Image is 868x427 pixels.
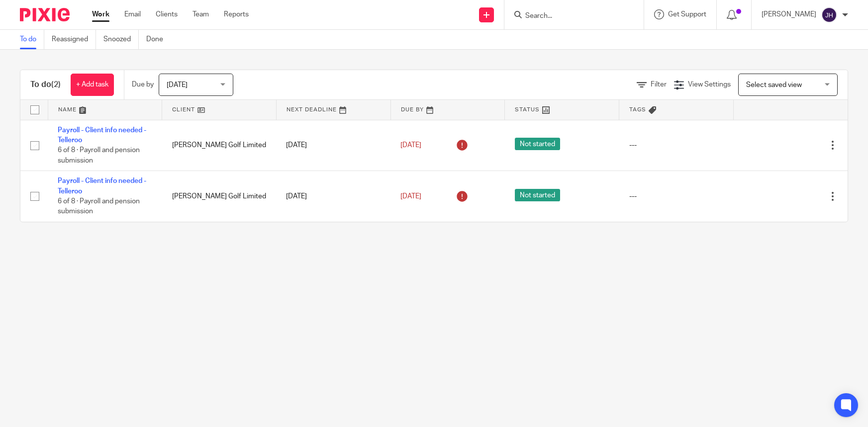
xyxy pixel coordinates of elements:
[193,9,209,19] a: Team
[167,82,188,88] span: [DATE]
[132,80,154,89] p: Due by
[224,9,249,19] a: Reports
[524,12,614,21] input: Search
[146,30,171,49] a: Done
[668,11,706,18] span: Get Support
[762,9,816,19] p: [PERSON_NAME]
[103,30,139,49] a: Snoozed
[58,177,146,194] a: Payroll - Client info needed - Telleroo
[156,9,178,19] a: Clients
[276,120,390,171] td: [DATE]
[92,9,109,19] a: Work
[651,81,667,88] span: Filter
[515,138,560,150] span: Not started
[400,193,421,200] span: [DATE]
[276,171,390,222] td: [DATE]
[162,120,277,171] td: [PERSON_NAME] Golf Limited
[629,140,724,150] div: ---
[821,7,837,23] img: svg%3E
[51,81,61,88] span: (2)
[162,171,277,222] td: [PERSON_NAME] Golf Limited
[746,82,802,88] span: Select saved view
[58,147,140,164] span: 6 of 8 · Payroll and pension submission
[124,9,141,19] a: Email
[58,127,146,144] a: Payroll - Client info needed - Telleroo
[71,74,114,96] a: + Add task
[629,191,724,201] div: ---
[20,30,44,49] a: To do
[400,142,421,149] span: [DATE]
[515,189,560,201] span: Not started
[629,107,646,112] span: Tags
[52,30,96,49] a: Reassigned
[20,8,70,21] img: Pixie
[58,198,140,215] span: 6 of 8 · Payroll and pension submission
[30,80,61,90] h1: To do
[688,81,731,88] span: View Settings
